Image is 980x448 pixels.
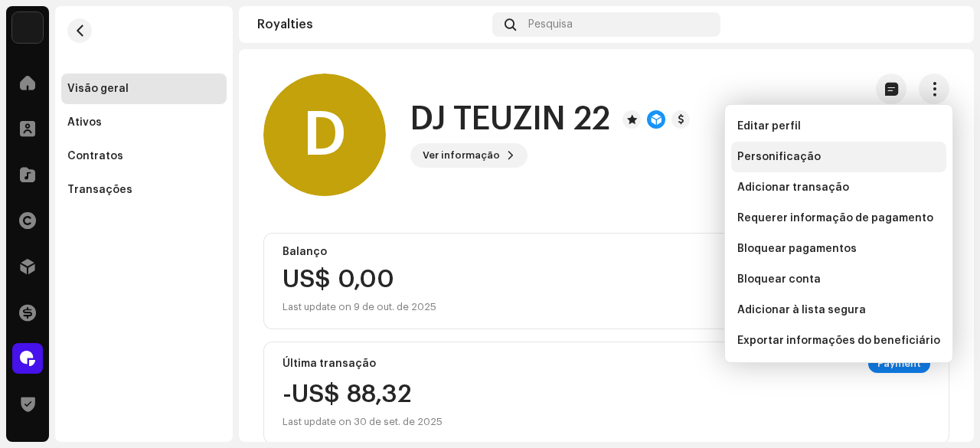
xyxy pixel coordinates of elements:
re-m-nav-item: Contratos [61,141,227,172]
img: 7b092bcd-1f7b-44aa-9736-f4bc5021b2f1 [931,12,955,37]
span: Exportar informações do beneficiário [737,335,940,347]
img: 71bf27a5-dd94-4d93-852c-61362381b7db [12,12,43,43]
div: Contratos [67,150,123,162]
span: Editar perfil [737,120,801,132]
span: Personificação [737,151,821,163]
div: Transações [67,184,132,196]
div: Visão geral [67,83,129,95]
span: Requerer informação de pagamento [737,212,933,224]
span: Bloquear conta [737,273,821,286]
button: Ver informação [410,143,528,168]
div: Última transação [283,358,376,370]
span: Bloquear pagamentos [737,243,857,255]
div: Ativos [67,116,102,129]
h1: DJ TEUZIN 22 [410,102,610,137]
re-m-nav-item: Ativos [61,107,227,138]
re-m-nav-item: Visão geral [61,74,227,104]
div: D [263,74,386,196]
div: Balanço [283,246,930,258]
span: Ver informação [423,140,500,171]
span: Pesquisa [528,18,573,31]
div: Payment [868,355,930,373]
re-m-nav-item: Transações [61,175,227,205]
div: Last update on 9 de out. de 2025 [283,298,436,316]
span: Adicionar à lista segura [737,304,866,316]
span: Adicionar transação [737,181,849,194]
div: Last update on 30 de set. de 2025 [283,413,443,431]
re-o-card-value: Balanço [263,233,949,329]
div: Royalties [257,18,486,31]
